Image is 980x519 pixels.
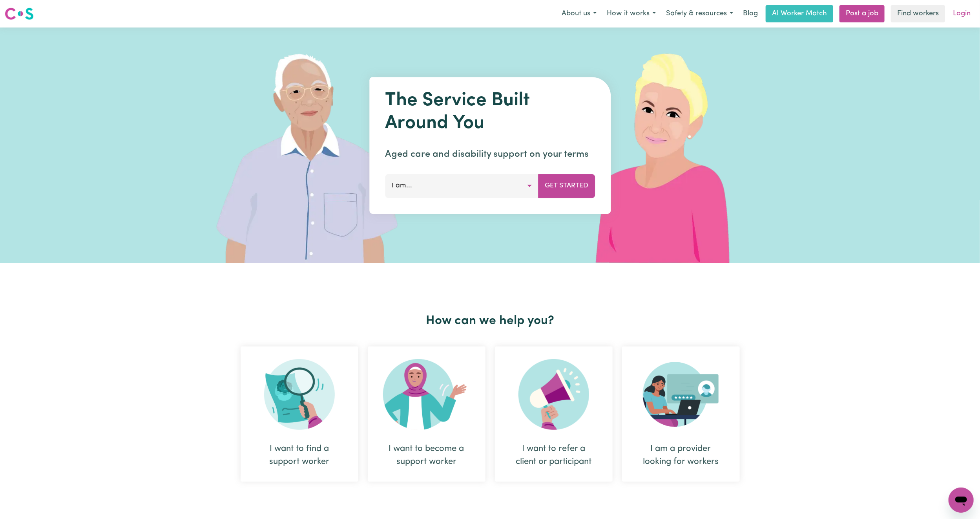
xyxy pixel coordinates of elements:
[557,6,602,22] button: About us
[948,5,975,22] a: Login
[643,359,719,430] img: Provider
[766,5,833,22] a: AI Worker Match
[383,359,470,430] img: Become Worker
[385,174,538,198] button: I am...
[236,314,745,328] h2: How can we help you?
[602,6,661,22] button: How it works
[661,6,738,22] button: Safety & resources
[385,90,595,135] h1: The Service Built Around You
[5,7,34,21] img: Careseekers logo
[538,174,595,198] button: Get Started
[259,442,339,468] div: I want to find a support worker
[839,5,885,22] a: Post a job
[495,347,613,482] div: I want to refer a client or participant
[891,5,945,22] a: Find workers
[518,359,589,430] img: Refer
[385,147,595,161] p: Aged care and disability support on your terms
[514,442,594,468] div: I want to refer a client or participant
[949,488,974,513] iframe: Button to launch messaging window, conversation in progress
[5,5,34,23] a: Careseekers logo
[622,347,740,482] div: I am a provider looking for workers
[738,5,763,22] a: Blog
[264,359,335,430] img: Search
[641,442,721,468] div: I am a provider looking for workers
[241,347,358,482] div: I want to find a support worker
[368,347,485,482] div: I want to become a support worker
[387,442,467,468] div: I want to become a support worker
